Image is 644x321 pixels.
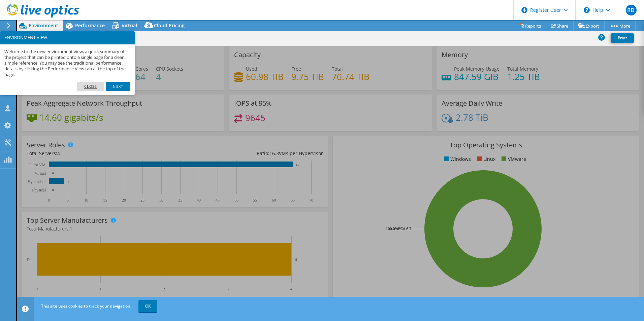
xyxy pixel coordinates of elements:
[154,22,185,29] span: Cloud Pricing
[514,21,546,31] a: Reports
[573,21,605,31] a: Export
[626,5,637,15] span: RD
[75,22,105,29] span: Performance
[138,300,157,312] a: OK
[4,35,130,40] h3: ENVIRONMENT VIEW
[546,21,574,31] a: Share
[41,303,131,309] span: This site uses cookies to track your navigation.
[611,33,634,43] a: Print
[122,22,137,29] span: Virtual
[584,7,590,13] svg: \n
[604,21,636,31] a: More
[29,22,58,29] span: Environment
[4,49,130,78] p: Welcome to the new environment view, a quick summary of the project that can be printed onto a si...
[106,82,130,91] a: Next
[77,82,104,91] a: Close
